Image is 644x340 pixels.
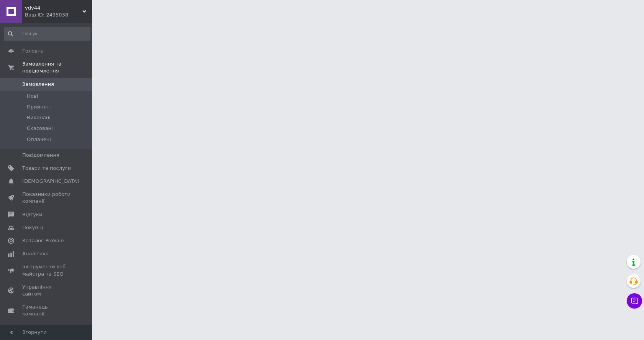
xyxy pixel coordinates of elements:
span: Відгуки [22,211,42,218]
span: Виконані [27,114,51,121]
span: Замовлення та повідомлення [22,61,92,74]
span: Управління сайтом [22,284,71,297]
span: Нові [27,93,38,100]
span: Аналітика [22,250,49,257]
span: Прийняті [27,103,51,110]
span: Скасовані [27,125,53,132]
span: Маркет [22,324,42,331]
span: Покупці [22,224,43,231]
span: Каталог ProSale [22,237,64,244]
button: Чат з покупцем [627,293,642,309]
span: Інструменти веб-майстра та SEO [22,263,71,277]
span: [DEMOGRAPHIC_DATA] [22,178,79,185]
span: Замовлення [22,81,54,88]
span: Повідомлення [22,152,59,159]
span: Показники роботи компанії [22,191,71,205]
span: Оплачені [27,136,51,143]
span: Товари та послуги [22,165,71,172]
span: Головна [22,48,44,54]
span: vdv44 [25,5,82,11]
div: Ваш ID: 2495038 [25,11,92,18]
span: Гаманець компанії [22,304,71,317]
input: Пошук [4,27,90,41]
